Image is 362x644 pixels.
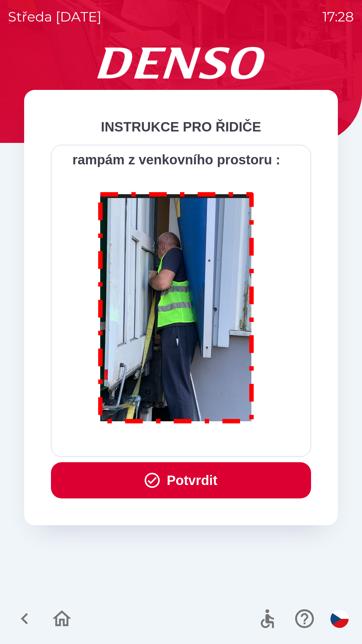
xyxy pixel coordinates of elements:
[51,117,311,137] div: INSTRUKCE PRO ŘIDIČE
[90,183,262,430] img: M8MNayrTL6gAAAABJRU5ErkJggg==
[8,7,102,27] p: středa [DATE]
[322,7,354,27] p: 17:28
[51,462,311,498] button: Potvrdit
[330,610,349,628] img: cs flag
[24,47,338,79] img: Logo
